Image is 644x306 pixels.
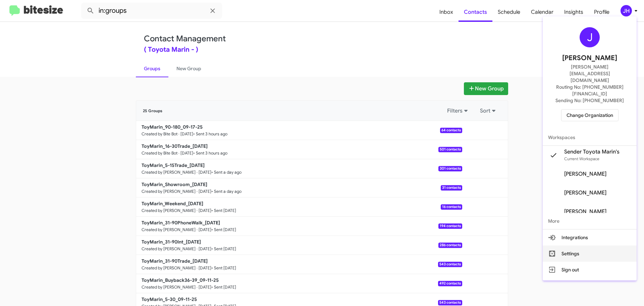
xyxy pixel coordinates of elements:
button: Integrations [543,229,637,246]
button: Sign out [543,262,637,278]
button: Change Organization [561,109,619,121]
span: Sending No: [PHONE_NUMBER] [555,97,624,104]
span: Change Organization [567,110,613,121]
span: [PERSON_NAME] [562,53,617,63]
span: Workspaces [543,129,637,145]
span: Routing No: [PHONE_NUMBER][FINANCIAL_ID] [551,84,629,97]
span: Current Workspace [564,156,599,161]
span: [PERSON_NAME][EMAIL_ADDRESS][DOMAIN_NAME] [551,63,629,84]
span: Sender Toyota Marin's [564,148,620,155]
button: Settings [543,246,637,262]
div: J [580,27,600,47]
span: [PERSON_NAME] [564,171,606,177]
span: More [543,213,637,229]
span: [PERSON_NAME] [564,189,606,196]
span: [PERSON_NAME] [564,208,606,215]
